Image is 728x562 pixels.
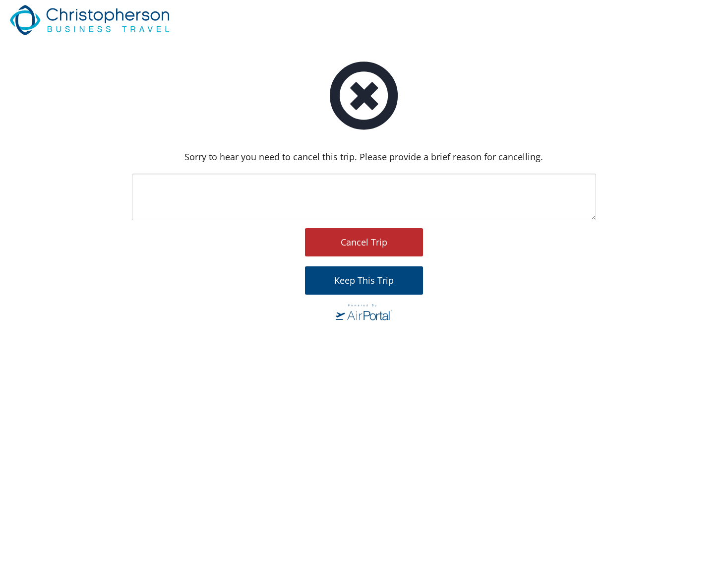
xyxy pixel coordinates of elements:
span: Cancel Trip [341,236,387,248]
button: Cancel Trip [305,228,423,256]
span: Sorry to hear you need to cancel this trip. Please provide a brief reason for cancelling. [184,151,543,163]
span: Keep this trip [334,274,394,286]
a: Keep this trip [305,275,423,286]
button: Keep this trip [305,266,423,295]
